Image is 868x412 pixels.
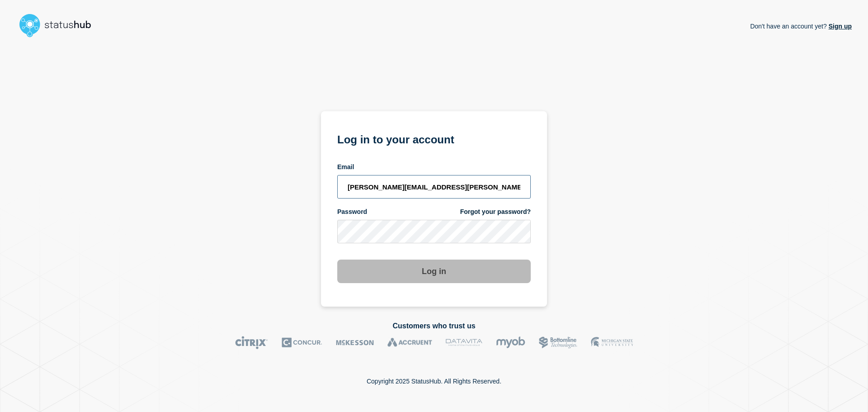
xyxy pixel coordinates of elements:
[337,208,367,216] span: Password
[337,163,354,171] span: Email
[337,130,531,147] h1: Log in to your account
[539,336,577,349] img: Bottomline logo
[496,336,525,349] img: myob logo
[16,11,102,40] img: StatusHub logo
[337,260,531,283] button: Log in
[460,208,531,216] a: Forgot your password?
[282,336,322,349] img: Concur logo
[446,336,482,349] img: DataVita logo
[367,378,501,385] p: Copyright 2025 StatusHub. All Rights Reserved.
[337,220,531,243] input: password input
[750,15,852,37] p: Don't have an account yet?
[235,336,268,349] img: Citrix logo
[591,336,633,349] img: MSU logo
[337,175,531,199] input: email input
[16,322,852,330] h2: Customers who trust us
[336,336,374,349] img: McKesson logo
[387,336,432,349] img: Accruent logo
[827,23,852,30] a: Sign up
